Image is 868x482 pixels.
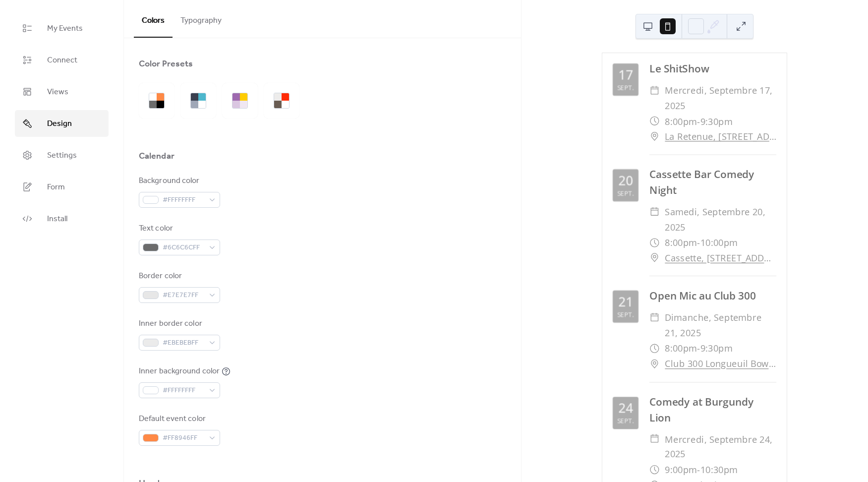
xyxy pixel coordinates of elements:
[15,110,109,137] a: Design
[665,204,776,235] span: samedi, septembre 20, 2025
[47,150,77,162] span: Settings
[15,78,109,105] a: Views
[619,402,633,415] div: 24
[139,175,218,187] div: Background color
[665,114,697,129] span: 8:00pm
[665,250,776,266] a: Cassette, [STREET_ADDRESS]
[649,431,660,447] div: ​
[665,129,776,144] a: La Retenue, [STREET_ADDRESS]
[47,55,77,66] span: Connect
[649,129,660,144] div: ​
[139,365,220,377] div: Inner background color
[649,204,660,220] div: ​
[617,311,634,318] div: sept.
[649,250,660,266] div: ​
[163,432,204,444] span: #FF8946FF
[163,290,204,301] span: #E7E7E7FF
[163,242,204,254] span: #6C6C6CFF
[649,167,776,197] div: Cassette Bar Comedy Night
[619,296,633,309] div: 21
[649,235,660,250] div: ​
[139,270,218,282] div: Border color
[649,462,660,478] div: ​
[139,413,218,425] div: Default event color
[697,114,700,129] span: -
[665,83,776,114] span: mercredi, septembre 17, 2025
[617,417,634,423] div: sept.
[15,174,109,200] a: Form
[619,175,633,187] div: 20
[649,288,776,303] div: Open Mic au Club 300
[665,431,776,462] span: mercredi, septembre 24, 2025
[47,118,72,130] span: Design
[139,58,193,70] div: Color Presets
[649,61,776,76] div: Le ShitShow
[700,235,738,250] span: 10:00pm
[700,114,733,129] span: 9:30pm
[163,385,204,397] span: #FFFFFFFF
[649,114,660,129] div: ​
[700,341,733,356] span: 9:30pm
[15,47,109,73] a: Connect
[15,15,109,42] a: My Events
[139,318,218,330] div: Inner border color
[139,223,218,235] div: Text color
[665,235,697,250] span: 8:00pm
[15,142,109,169] a: Settings
[649,394,776,424] div: Comedy at Burgundy Lion
[617,84,634,91] div: sept.
[665,310,776,341] span: dimanche, septembre 21, 2025
[697,235,700,250] span: -
[139,150,174,162] div: Calendar
[47,181,65,193] span: Form
[665,462,697,478] span: 9:00pm
[15,205,109,232] a: Install
[47,86,68,98] span: Views
[697,341,700,356] span: -
[47,23,83,35] span: My Events
[649,310,660,325] div: ​
[665,356,776,371] a: Club 300 Longueuil Bowling Quilles & Karaoké, [STREET_ADDRESS][PERSON_NAME]
[47,213,67,225] span: Install
[649,83,660,98] div: ​
[617,190,634,196] div: sept.
[619,69,633,82] div: 17
[697,462,700,478] span: -
[649,341,660,356] div: ​
[163,337,204,349] span: #EBEBEBFF
[163,194,204,206] span: #FFFFFFFF
[649,356,660,371] div: ​
[665,341,697,356] span: 8:00pm
[700,462,738,478] span: 10:30pm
